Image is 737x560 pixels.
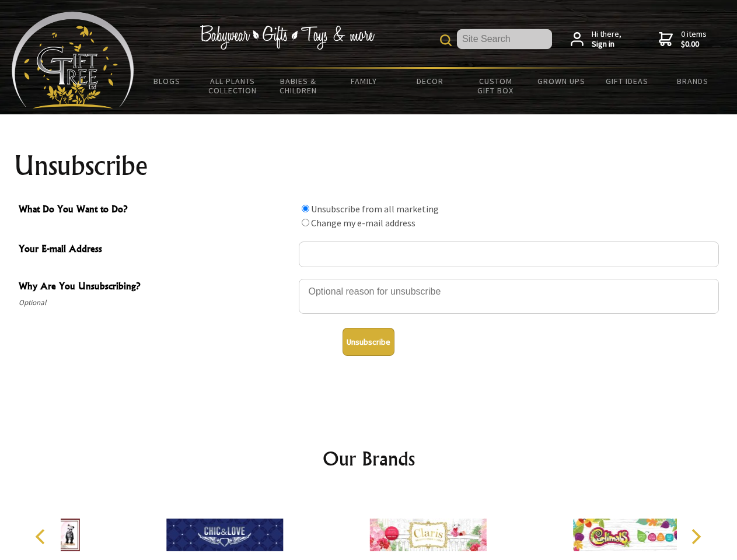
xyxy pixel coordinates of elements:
[302,219,309,226] input: What Do You Want to Do?
[659,29,707,50] a: 0 items$0.00
[311,217,415,229] label: Change my e-mail address
[134,69,200,93] a: BLOGS
[594,69,660,93] a: Gift Ideas
[463,69,529,103] a: Custom Gift Box
[331,69,397,93] a: Family
[681,39,707,50] strong: $0.00
[592,39,621,50] strong: Sign in
[266,69,331,103] a: Babies & Children
[440,34,452,46] img: product search
[592,29,621,50] span: Hi there,
[299,279,719,314] textarea: Why Are You Unsubscribing?
[681,29,707,50] span: 0 items
[302,205,309,212] input: What Do You Want to Do?
[23,444,714,473] h2: Our Brands
[528,69,594,93] a: Grown Ups
[683,524,708,549] button: Next
[19,202,293,219] span: What Do You Want to Do?
[14,152,724,180] h1: Unsubscribe
[343,328,394,356] button: Unsubscribe
[200,69,266,103] a: All Plants Collection
[299,242,719,267] input: Your E-mail Address
[12,12,134,108] img: Babyware - Gifts - Toys and more...
[29,524,55,549] button: Previous
[660,69,726,93] a: Brands
[19,279,293,296] span: Why Are You Unsubscribing?
[311,203,439,215] label: Unsubscribe from all marketing
[19,242,293,258] span: Your E-mail Address
[571,29,621,50] a: Hi there,Sign in
[19,296,293,310] span: Optional
[457,29,552,49] input: Site Search
[200,25,375,50] img: Babywear - Gifts - Toys & more
[397,69,463,93] a: Decor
